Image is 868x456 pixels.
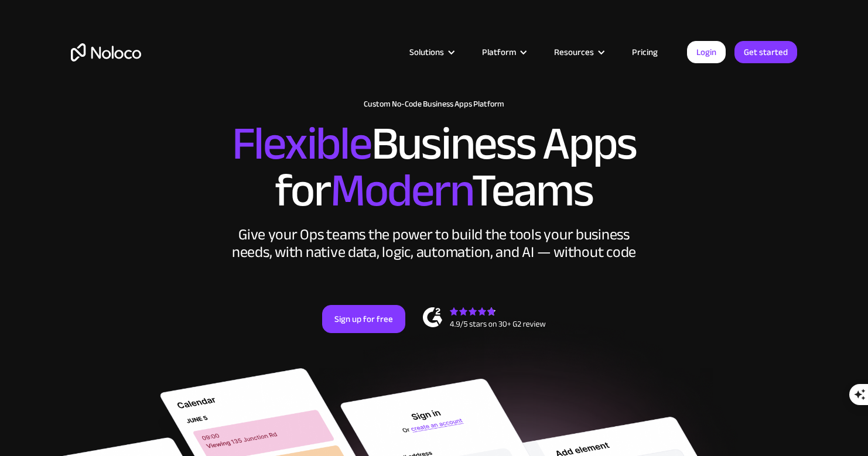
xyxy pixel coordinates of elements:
h2: Business Apps for Teams [71,121,797,214]
div: Solutions [409,44,444,60]
div: Platform [467,44,539,60]
a: Pricing [617,44,672,60]
div: Resources [539,44,617,60]
a: Sign up for free [322,305,405,333]
div: Give your Ops teams the power to build the tools your business needs, with native data, logic, au... [229,226,639,261]
a: home [71,43,141,61]
div: Resources [554,44,594,60]
a: Get started [734,41,797,63]
div: Solutions [395,44,467,60]
span: Modern [330,147,471,234]
span: Flexible [232,100,371,187]
div: Platform [482,44,516,60]
a: Login [687,41,726,63]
